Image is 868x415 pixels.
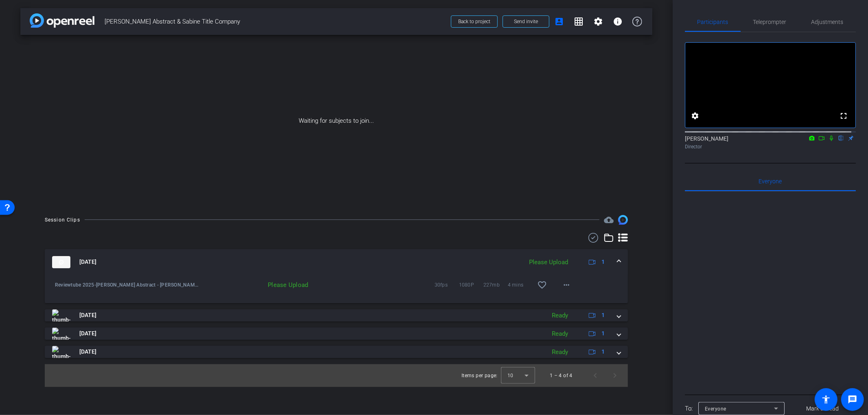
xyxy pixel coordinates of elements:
span: [DATE] [79,329,96,338]
span: [DATE] [79,258,96,266]
mat-icon: info [613,17,623,26]
div: Ready [548,348,572,357]
span: Teleprompter [753,19,787,25]
span: 30fps [435,281,459,289]
span: Adjustments [811,19,844,25]
div: Ready [548,311,572,320]
span: Destinations for your clips [604,215,614,225]
button: Send invite [503,15,549,28]
mat-icon: account_box [554,17,564,26]
button: Previous page [586,366,605,385]
mat-expansion-panel-header: thumb-nail[DATE]Ready1 [45,309,628,322]
mat-icon: message [848,395,857,404]
mat-expansion-panel-header: thumb-nail[DATE]Ready1 [45,328,628,340]
mat-icon: accessibility [821,395,831,404]
mat-icon: more_horiz [562,280,571,290]
div: Director [685,143,856,150]
img: app-logo [30,13,94,28]
mat-icon: settings [690,111,700,121]
span: Back to project [458,19,490,24]
div: [PERSON_NAME] [685,135,856,150]
span: 1 [601,329,605,338]
button: Next page [605,366,625,385]
mat-expansion-panel-header: thumb-nail[DATE]Please Upload1 [45,249,628,275]
div: Items per page: [461,372,498,380]
span: Reviewtube 2025-[PERSON_NAME] Abstract - [PERSON_NAME] Title Company-2025-09-25-11-31-01-272-0 [55,281,199,289]
span: Everyone [705,406,726,412]
span: Participants [697,19,728,25]
mat-icon: grid_on [574,17,584,26]
mat-icon: fullscreen [839,111,848,121]
mat-icon: settings [593,17,603,26]
img: thumb-nail [52,346,70,358]
span: 1 [601,348,605,356]
button: Back to project [451,15,498,28]
div: Please Upload [525,258,572,267]
div: Ready [548,329,572,339]
span: 1 [601,258,605,266]
span: Mark all read [806,404,839,413]
div: Session Clips [45,216,80,224]
img: thumb-nail [52,328,70,340]
span: [DATE] [79,348,96,356]
div: Waiting for subjects to join... [20,35,652,207]
span: Everyone [759,178,782,184]
span: Send invite [514,18,538,25]
span: 1080P [459,281,483,289]
span: [PERSON_NAME] Abstract & Sabine Title Company [105,13,446,30]
div: 1 – 4 of 4 [550,372,573,380]
div: To: [685,404,693,413]
span: [DATE] [79,311,96,319]
img: Session clips [618,215,628,225]
img: thumb-nail [52,309,70,322]
mat-icon: cloud_upload [604,215,614,225]
span: 4 mins [508,281,532,289]
div: thumb-nail[DATE]Please Upload1 [45,275,628,303]
mat-icon: flip [836,134,846,141]
div: Please Upload [199,281,313,289]
mat-icon: favorite_border [537,280,547,290]
span: 227mb [483,281,508,289]
span: 1 [601,311,605,319]
mat-expansion-panel-header: thumb-nail[DATE]Ready1 [45,346,628,358]
img: thumb-nail [52,256,70,268]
